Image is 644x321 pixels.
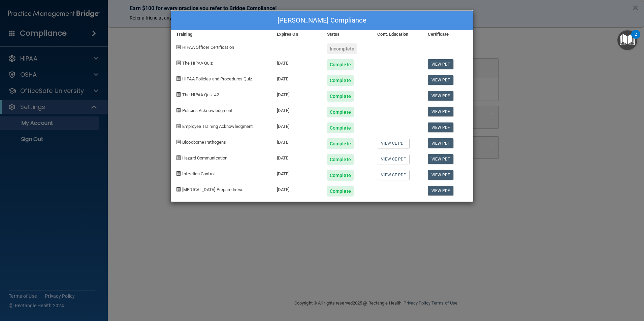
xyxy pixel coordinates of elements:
[617,30,637,50] button: Open Resource Center, 2 new notifications
[182,187,244,192] span: [MEDICAL_DATA] Preparedness
[327,75,354,86] div: Complete
[272,54,322,70] div: [DATE]
[182,124,253,129] span: Employee Training Acknowledgment
[428,91,454,101] a: View PDF
[272,181,322,197] div: [DATE]
[272,86,322,102] div: [DATE]
[182,76,252,81] span: HIPAA Policies and Procedures Quiz
[272,117,322,133] div: [DATE]
[272,102,322,117] div: [DATE]
[327,107,354,117] div: Complete
[182,155,227,160] span: Hazard Communication
[272,165,322,181] div: [DATE]
[327,91,354,102] div: Complete
[372,30,422,38] div: Cont. Education
[272,30,322,38] div: Expires On
[428,186,454,195] a: View PDF
[377,138,409,148] a: View CE PDF
[272,133,322,149] div: [DATE]
[327,154,354,165] div: Complete
[423,30,473,38] div: Certificate
[272,149,322,165] div: [DATE]
[327,43,357,54] div: Incomplete
[377,170,409,180] a: View CE PDF
[327,170,354,181] div: Complete
[272,70,322,86] div: [DATE]
[182,171,215,176] span: Infection Control
[327,186,354,197] div: Complete
[327,59,354,70] div: Complete
[635,34,637,43] div: 2
[428,170,454,180] a: View PDF
[182,61,213,66] span: The HIPAA Quiz
[182,45,234,50] span: HIPAA Officer Certification
[428,107,454,116] a: View PDF
[428,75,454,85] a: View PDF
[428,59,454,69] a: View PDF
[182,92,219,97] span: The HIPAA Quiz #2
[428,122,454,132] a: View PDF
[171,30,272,38] div: Training
[327,122,354,133] div: Complete
[171,11,473,30] div: [PERSON_NAME] Compliance
[182,140,226,145] span: Bloodborne Pathogens
[322,30,372,38] div: Status
[428,138,454,148] a: View PDF
[182,108,232,113] span: Policies Acknowledgment
[327,138,354,149] div: Complete
[377,154,409,164] a: View CE PDF
[428,154,454,164] a: View PDF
